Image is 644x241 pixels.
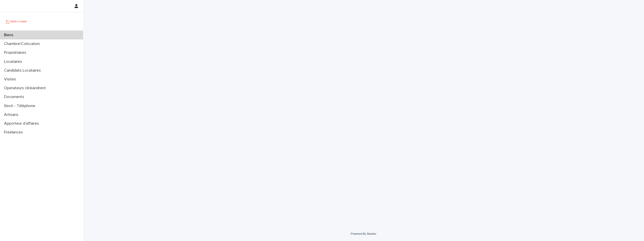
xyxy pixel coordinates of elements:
[2,59,26,64] p: Locataires
[351,232,376,235] a: Powered By Stacker
[2,68,45,73] p: Candidats Locataires
[2,86,50,90] p: Operateurs clickandrent
[2,94,28,99] p: Documents
[2,104,39,108] p: Sinch - Téléphone
[2,41,44,46] p: Chambre/Colocation
[4,16,28,26] img: UCB0brd3T0yccxBKYDjQ
[2,33,17,37] p: Biens
[2,112,22,117] p: Artisans
[2,77,20,82] p: Visites
[2,130,27,135] p: Freelances
[2,50,30,55] p: Propriétaires
[2,121,43,126] p: Apporteur d'affaires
